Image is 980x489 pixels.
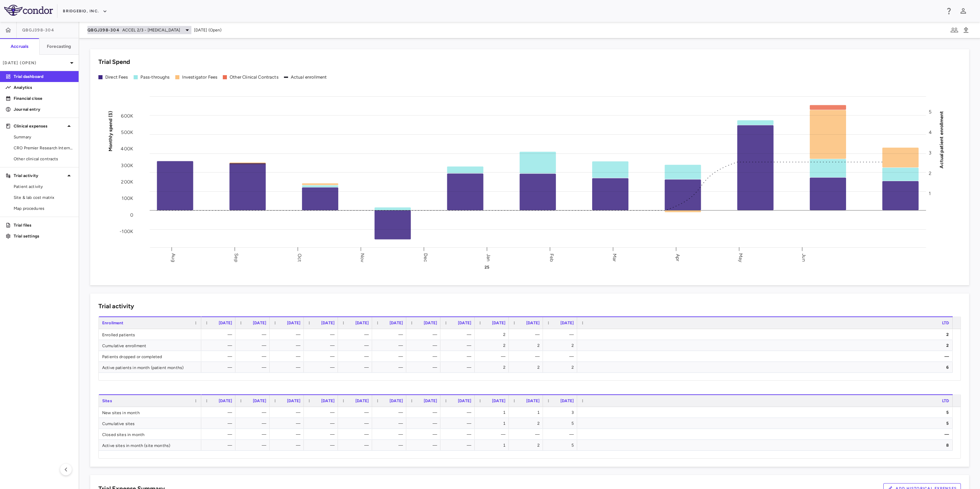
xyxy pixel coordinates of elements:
div: Cumulative enrollment [99,340,201,351]
div: 2 [515,440,540,451]
div: — [207,329,232,340]
div: — [344,440,369,451]
tspan: 100K [122,195,133,201]
div: Other Clinical Contracts [230,74,278,80]
div: 2 [515,418,540,429]
div: — [515,329,540,340]
div: — [412,340,437,351]
span: [DATE] [253,398,266,403]
div: — [447,418,471,429]
div: — [207,418,232,429]
p: Trial settings [14,233,73,239]
tspan: 5 [929,109,931,115]
div: New sites in month [99,407,201,418]
span: [DATE] [424,321,437,325]
div: 5 [549,418,574,429]
div: — [344,329,369,340]
tspan: 1 [929,191,931,196]
div: Enrolled patients [99,329,201,340]
div: — [344,407,369,418]
span: Map procedures [14,205,73,212]
text: Feb [549,253,555,261]
div: Closed sites in month [99,429,201,439]
div: 8 [583,440,949,451]
div: — [378,429,403,440]
div: — [344,362,369,373]
div: — [447,340,471,351]
span: Other clinical contracts [14,156,73,162]
div: 2 [481,340,505,351]
span: Patient activity [14,184,73,190]
tspan: 400K [121,146,133,152]
div: — [207,440,232,451]
div: 2 [583,329,949,340]
div: — [447,329,471,340]
div: 2 [583,340,949,351]
div: — [276,340,300,351]
tspan: 4 [929,130,932,135]
text: May [738,253,744,262]
tspan: 3 [929,150,931,155]
div: — [276,329,300,340]
p: Journal entry [14,106,73,112]
div: — [378,351,403,362]
button: BridgeBio, Inc. [63,6,107,17]
div: 1 [481,418,505,429]
div: — [549,429,574,440]
div: — [207,429,232,440]
div: — [378,407,403,418]
tspan: Monthly spend ($) [108,111,113,151]
span: [DATE] [492,398,505,403]
div: — [515,429,540,440]
div: 2 [481,362,505,373]
h6: Forecasting [47,43,71,50]
div: — [583,351,949,362]
div: 5 [549,440,574,451]
div: — [276,407,300,418]
tspan: 500K [121,130,133,135]
div: — [242,440,266,451]
text: Nov [359,253,365,262]
div: — [481,429,505,440]
div: — [207,362,232,373]
div: 2 [549,362,574,373]
div: — [447,429,471,440]
p: Clinical expenses [14,123,65,129]
img: logo-full-SnFGN8VE.png [4,5,53,16]
div: 5 [583,407,949,418]
span: [DATE] [321,321,335,325]
tspan: 600K [121,113,133,119]
span: Summary [14,134,73,140]
div: — [276,429,300,440]
div: — [447,362,471,373]
text: Mar [612,253,617,261]
span: [DATE] [458,398,471,403]
div: 2 [515,362,540,373]
tspan: 200K [121,179,133,185]
div: Active sites in month (site months) [99,440,201,450]
div: — [242,407,266,418]
div: — [207,407,232,418]
text: Oct [297,253,302,261]
div: Cumulative sites [99,418,201,429]
span: [DATE] [253,321,266,325]
tspan: -100K [120,229,133,234]
tspan: Actual patient enrollment [939,111,944,168]
div: — [447,407,471,418]
span: [DATE] [355,321,369,325]
span: [DATE] [219,398,232,403]
div: — [378,440,403,451]
span: [DATE] [287,321,300,325]
p: Trial files [14,222,73,228]
span: [DATE] [458,321,471,325]
span: Enrollment [102,321,124,325]
div: 1 [481,440,505,451]
span: [DATE] [526,398,540,403]
div: — [515,351,540,362]
div: — [412,429,437,440]
div: — [344,351,369,362]
span: [DATE] [560,321,574,325]
tspan: 0 [130,212,133,218]
div: — [412,362,437,373]
span: ACCEL 2/3 - [MEDICAL_DATA] [122,27,180,33]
